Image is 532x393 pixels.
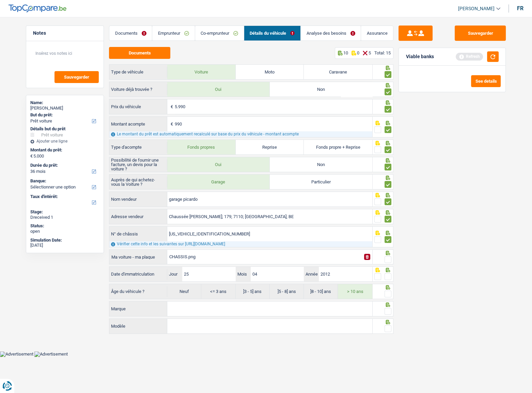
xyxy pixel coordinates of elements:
[30,215,99,220] div: Dreceived 1
[458,6,495,12] span: [PERSON_NAME]
[109,159,167,170] label: Possibilité de fournir une facture, un devis pour la voiture ?
[244,26,300,40] a: Détails du véhicule
[251,267,304,281] input: MM
[109,269,167,280] label: Date d'immatriculation
[471,75,501,87] button: See details
[270,157,372,172] label: Non
[167,117,175,131] span: €
[109,67,167,78] label: Type de véhicule
[270,284,304,299] label: ]5 - 8] ans
[195,26,244,40] a: Co-emprunteur
[30,209,99,215] div: Stage:
[304,65,372,79] label: Caravane
[30,105,99,111] div: [PERSON_NAME]
[109,47,170,59] button: Documents
[319,267,372,281] input: AAAA
[517,5,523,12] div: fr
[343,50,348,55] p: 10
[109,209,167,224] label: Adresse vendeur
[167,82,270,97] label: Oui
[167,175,270,189] label: Garage
[109,84,167,95] label: Voiture déjà trouvée ?
[270,82,372,97] label: Non
[30,100,99,105] div: Name:
[167,140,236,154] label: Fonds propres
[374,50,390,55] div: Total: 15
[30,147,98,153] label: Montant du prêt:
[64,75,89,79] span: Sauvegarder
[236,65,304,79] label: Moto
[167,65,236,79] label: Voiture
[338,284,372,299] label: > 10 ans
[109,99,167,114] label: Prix du véhicule
[30,139,99,144] div: Ajouter une ligne
[304,284,338,299] label: ]8 - 10] ans
[30,163,98,168] label: Durée du prêt:
[33,30,97,36] h5: Notes
[109,26,152,40] a: Documents
[109,241,372,247] div: Vérifier cette info et les suivantes sur [URL][DOMAIN_NAME]
[109,142,167,153] label: Type d'acompte
[109,192,167,207] label: Nom vendeur
[152,26,194,40] a: Emprunteur
[30,112,98,118] label: But du prêt:
[304,140,372,154] label: Fonds propre + Reprise
[406,54,434,60] div: Viable banks
[167,267,182,281] label: Jour
[30,194,98,199] label: Taux d'intérêt:
[30,153,33,159] span: €
[304,267,319,281] label: Année
[167,99,175,114] span: €
[9,4,66,13] img: TopCompare Logo
[30,243,99,248] div: [DATE]
[109,117,167,131] label: Montant acompte
[236,284,270,299] label: ]3 - 5] ans
[109,131,372,137] div: Le montant du prêt est automatiquement recalculé sur base du prix du véhicule - montant acompte
[455,26,506,41] button: Sauvegarder
[109,177,167,187] label: Auprès de qui achetez-vous la Voiture ?
[30,229,99,234] div: open
[169,252,360,262] div: CHASSIS.png
[30,238,99,243] div: Simulation Date:
[368,50,371,55] p: 5
[201,284,235,299] label: <= 3 ans
[167,209,372,224] input: Sélectionnez votre adresse dans la barre de recherche
[109,319,167,333] label: Modèle
[109,301,167,316] label: Marque
[361,26,393,40] a: Assurance
[236,140,304,154] label: Reprise
[167,284,201,299] label: Neuf
[270,175,372,189] label: Particulier
[109,227,167,241] label: N° de châssis
[111,255,162,259] div: Ma voiture - ma plaque
[167,157,270,172] label: Oui
[54,71,99,83] button: Sauvegarder
[357,50,359,55] p: 0
[236,267,251,281] label: Mois
[301,26,361,40] a: Analyse des besoins
[30,223,99,229] div: Status:
[30,178,98,184] label: Banque:
[456,53,483,60] div: Refresh
[109,286,167,297] label: Âge du véhicule ?
[182,267,235,281] input: JJ
[453,3,500,14] a: [PERSON_NAME]
[30,126,99,132] div: Détails but du prêt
